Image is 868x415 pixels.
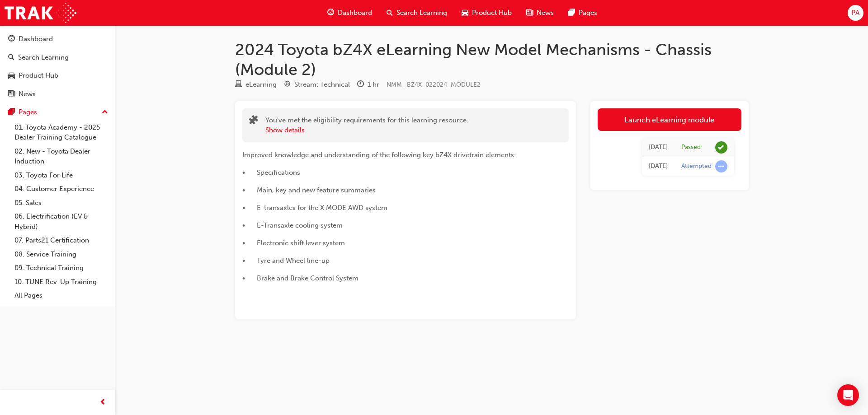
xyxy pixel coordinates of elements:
[242,168,300,177] span: • Specifications
[8,72,15,80] span: car-icon
[18,52,69,63] div: Search Learning
[561,4,604,22] a: pages-iconPages
[338,8,372,18] span: Dashboard
[102,107,108,118] span: up-icon
[396,8,447,18] span: Search Learning
[387,7,393,19] span: search-icon
[242,274,359,282] span: • Brake and Brake Control System
[19,34,53,44] div: Dashboard
[715,160,727,173] span: learningRecordVerb_ATTEMPT-icon
[837,384,859,406] div: Open Intercom Messenger
[357,79,379,90] div: Duration
[379,4,454,22] a: search-iconSearch Learning
[568,7,575,19] span: pages-icon
[11,233,112,247] a: 07. Parts21 Certification
[4,31,112,47] a: Dashboard
[320,4,379,22] a: guage-iconDashboard
[242,151,516,159] span: Improved knowledge and understanding of the following key bZ4X drivetrain elements:
[519,4,561,22] a: news-iconNews
[19,70,58,81] div: Product Hub
[249,116,258,126] span: puzzle-icon
[579,8,597,18] span: Pages
[11,182,112,196] a: 04. Customer Experience
[11,145,112,168] a: 02. New - Toyota Dealer Induction
[681,162,712,171] div: Attempted
[235,79,277,90] div: Type
[242,204,387,212] span: • E-transaxles for the X MODE AWD system
[245,79,277,90] div: eLearning
[11,289,112,303] a: All Pages
[4,49,112,66] a: Search Learning
[8,35,15,43] span: guage-icon
[242,221,343,229] span: • E-Transaxle cooling system
[284,81,291,89] span: target-icon
[11,261,112,275] a: 09. Technical Training
[327,7,334,19] span: guage-icon
[235,40,749,79] h1: 2024 Toyota bZ4X eLearning New Model Mechanisms - Chassis (Module 2)
[5,3,76,23] img: Trak
[368,79,379,90] div: 1 hr
[11,121,112,145] a: 01. Toyota Academy - 2025 Dealer Training Catalogue
[11,210,112,233] a: 06. Electrification (EV & Hybrid)
[4,104,112,121] button: Pages
[537,8,554,18] span: News
[715,141,727,154] span: learningRecordVerb_PASS-icon
[284,79,350,90] div: Stream
[649,142,668,153] div: Thu Aug 21 2025 11:43:39 GMT+0800 (Australian Western Standard Time)
[4,67,112,84] a: Product Hub
[4,29,112,104] button: DashboardSearch LearningProduct HubNews
[294,79,350,90] div: Stream: Technical
[242,256,330,265] span: • Tyre and Wheel line-up
[242,186,376,194] span: • Main, key and new feature summaries
[454,4,519,22] a: car-iconProduct Hub
[19,89,36,99] div: News
[11,196,112,210] a: 05. Sales
[99,397,106,408] span: prev-icon
[649,161,668,172] div: Tue Aug 19 2025 11:09:27 GMT+0800 (Australian Western Standard Time)
[848,5,863,21] button: PA
[526,7,533,19] span: news-icon
[11,275,112,289] a: 10. TUNE Rev-Up Training
[11,168,112,182] a: 03. Toyota For Life
[11,247,112,261] a: 08. Service Training
[472,8,512,18] span: Product Hub
[681,143,701,152] div: Passed
[598,108,741,131] a: Launch eLearning module
[265,125,305,135] button: Show details
[4,86,112,103] a: News
[387,81,481,89] span: Learning resource code
[851,8,859,18] span: PA
[8,90,15,98] span: news-icon
[8,54,14,62] span: search-icon
[462,7,468,19] span: car-icon
[8,108,15,117] span: pages-icon
[357,81,364,89] span: clock-icon
[19,107,37,117] div: Pages
[235,81,242,89] span: learningResourceType_ELEARNING-icon
[265,115,468,135] div: You've met the eligibility requirements for this learning resource.
[242,239,345,247] span: • Electronic shift lever system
